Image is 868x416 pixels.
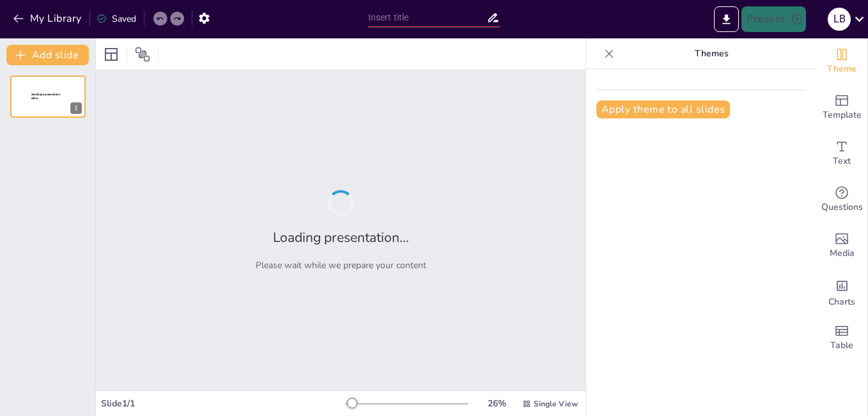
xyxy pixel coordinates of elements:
span: Template [823,108,862,122]
button: Add slide [6,45,89,65]
button: Apply theme to all slides [596,100,730,118]
div: Add text boxes [816,131,867,177]
span: Table [830,339,853,353]
div: Get real-time input from your audience [816,177,867,223]
button: My Library [10,8,87,29]
div: Add charts and graphs [816,269,867,315]
input: Insert title [368,8,486,27]
div: Layout [101,44,121,65]
div: Add a table [816,315,867,361]
div: 1 [70,102,82,114]
button: L B [828,6,851,32]
span: Sendsteps presentation editor [31,93,60,100]
h2: Loading presentation... [273,228,409,246]
div: Add ready made slides [816,84,867,131]
div: L B [828,8,851,31]
button: Export to PowerPoint [714,6,739,32]
p: Themes [619,38,803,69]
div: Change the overall theme [816,38,867,84]
span: Single View [534,399,578,409]
span: Media [830,246,855,260]
div: Slide 1 / 1 [101,397,346,410]
div: 26 % [481,397,512,410]
div: Saved [97,13,136,25]
div: 1 [10,76,86,118]
span: Questions [821,200,863,214]
p: Please wait while we prepare your content [256,259,426,271]
span: Text [833,154,851,168]
span: Charts [828,295,855,309]
span: Position [135,47,150,62]
button: Present [741,6,805,32]
span: Theme [827,62,856,76]
div: Add images, graphics, shapes or video [816,223,867,269]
